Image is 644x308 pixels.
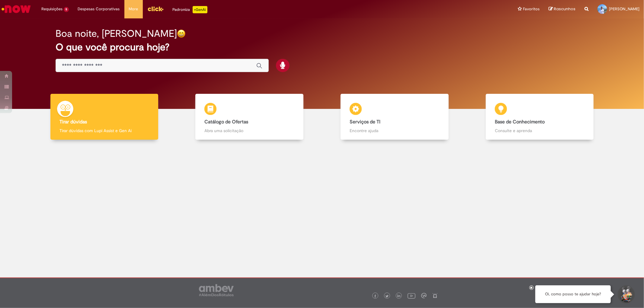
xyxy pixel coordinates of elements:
span: Rascunhos [554,6,575,12]
div: Padroniza [173,6,207,13]
span: Despesas Corporativas [78,6,120,12]
span: Favoritos [523,6,540,12]
p: Consulte e aprenda [495,128,585,134]
img: logo_footer_youtube.png [408,292,415,300]
button: Iniciar Conversa de Suporte [617,285,635,303]
a: Serviços de TI Encontre ajuda [322,94,467,140]
p: Abra uma solicitação [204,128,294,134]
a: Tirar dúvidas Tirar dúvidas com Lupi Assist e Gen Ai [32,94,177,140]
img: ServiceNow [1,3,32,15]
span: Requisições [41,6,62,12]
div: Oi, como posso te ajudar hoje? [535,285,611,303]
b: Serviços de TI [350,119,380,125]
h2: Boa noite, [PERSON_NAME] [56,28,177,39]
b: Catálogo de Ofertas [204,119,248,125]
img: happy-face.png [177,29,186,38]
img: logo_footer_workplace.png [421,293,427,298]
p: Encontre ajuda [350,128,439,134]
span: More [129,6,138,12]
a: Catálogo de Ofertas Abra uma solicitação [177,94,322,140]
b: Tirar dúvidas [59,119,87,125]
h2: O que você procura hoje? [56,42,588,52]
a: Rascunhos [549,6,575,12]
img: logo_footer_twitter.png [386,295,389,298]
a: Base de Conhecimento Consulte e aprenda [467,94,612,140]
img: click_logo_yellow_360x200.png [147,4,164,13]
b: Base de Conhecimento [495,119,545,125]
span: [PERSON_NAME] [609,6,639,11]
p: Tirar dúvidas com Lupi Assist e Gen Ai [59,128,149,134]
img: logo_footer_ambev_rotulo_gray.png [199,284,234,296]
p: +GenAi [193,6,207,13]
span: 5 [64,7,69,12]
img: logo_footer_naosei.png [432,293,438,298]
img: logo_footer_linkedin.png [397,294,400,298]
img: logo_footer_facebook.png [374,295,377,298]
